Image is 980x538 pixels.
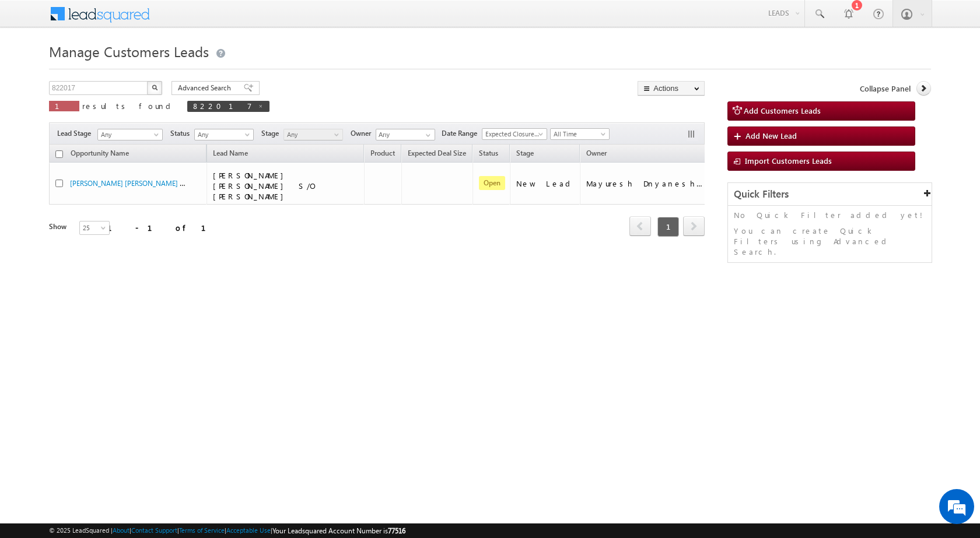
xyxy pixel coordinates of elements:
[195,129,250,140] span: Any
[113,526,129,534] a: About
[107,221,220,234] div: 1 - 1 of 1
[388,526,405,535] span: 77516
[657,217,679,237] span: 1
[482,129,543,139] span: Expected Closure Date
[482,128,547,140] a: Expected Closure Date
[15,108,213,349] textarea: Type your message and hit 'Enter'
[442,128,482,139] span: Date Range
[734,226,926,257] p: You can create Quick Filters using Advanced Search.
[226,526,271,534] a: Acceptable Use
[683,216,705,236] span: next
[57,128,96,139] span: Lead Stage
[131,526,177,534] a: Contact Support
[860,83,911,94] span: Collapse Panel
[370,149,395,157] span: Product
[55,101,73,111] span: 1
[402,147,472,162] a: Expected Deal Size
[49,42,209,61] span: Manage Customers Leads
[551,129,606,139] span: All Time
[98,129,159,140] span: Any
[745,156,832,166] span: Import Customers Leads
[272,526,405,535] span: Your Leadsquared Account Number is
[71,149,129,157] span: Opportunity Name
[65,147,135,162] a: Opportunity Name
[70,178,304,188] a: [PERSON_NAME] [PERSON_NAME] S/O [PERSON_NAME] - Customers Leads
[376,129,435,140] input: Type to Search
[194,129,254,140] a: Any
[408,149,466,157] span: Expected Deal Size
[170,128,194,139] span: Status
[261,128,283,139] span: Stage
[207,147,254,162] span: Lead Name
[193,101,252,111] span: 822017
[79,221,110,235] a: 25
[178,83,235,93] span: Advanced Search
[159,359,212,375] em: Start Chat
[283,129,343,140] a: Any
[744,106,821,115] span: Add Customers Leads
[179,526,225,534] a: Terms of Service
[49,525,405,536] span: © 2025 LeadSquared | | | | |
[629,217,651,236] a: prev
[683,217,705,236] a: next
[61,61,196,76] div: Chat with us now
[351,128,376,139] span: Owner
[629,216,651,236] span: prev
[55,150,63,158] input: Check all records
[80,223,111,233] span: 25
[97,129,163,140] a: Any
[728,183,932,206] div: Quick Filters
[49,221,70,232] div: Show
[473,147,504,162] a: Status
[638,81,705,96] button: Actions
[82,101,175,111] span: results found
[20,61,49,76] img: d_60004797649_company_0_60004797649
[191,6,219,34] div: Minimize live chat window
[745,131,797,140] span: Add New Lead
[419,129,434,141] a: Show All Items
[213,170,313,201] span: [PERSON_NAME] [PERSON_NAME] S/O [PERSON_NAME]
[284,129,339,140] span: Any
[479,176,505,190] span: Open
[586,149,607,157] span: Owner
[586,178,703,189] div: Mayuresh Dnyaneshwar Uttarwar
[550,128,610,140] a: All Time
[516,149,534,157] span: Stage
[510,147,540,162] a: Stage
[734,210,926,220] p: No Quick Filter added yet!
[516,178,575,189] div: New Lead
[152,85,157,90] img: Search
